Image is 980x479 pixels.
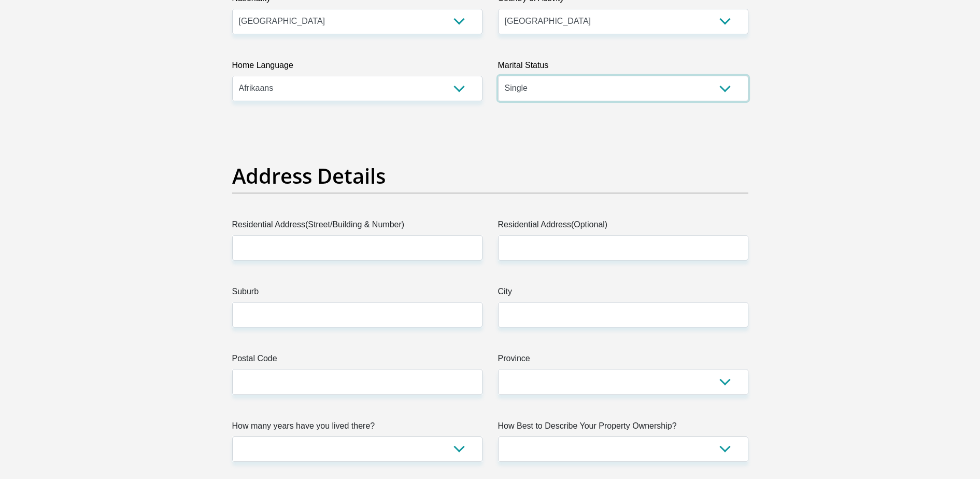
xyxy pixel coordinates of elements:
label: Marital Status [498,59,748,76]
label: City [498,285,748,302]
label: Province [498,352,748,369]
h2: Address Details [232,163,748,188]
select: Please select a value [498,436,748,462]
label: Residential Address(Street/Building & Number) [232,218,482,235]
label: Suburb [232,285,482,302]
label: How many years have you lived there? [232,420,482,436]
input: Address line 2 (Optional) [498,235,748,261]
input: Suburb [232,302,482,327]
select: Please select a value [232,436,482,462]
label: How Best to Describe Your Property Ownership? [498,420,748,436]
select: Please Select a Province [498,369,748,394]
label: Postal Code [232,352,482,369]
input: Postal Code [232,369,482,394]
input: City [498,302,748,327]
input: Valid residential address [232,235,482,261]
label: Residential Address(Optional) [498,218,748,235]
label: Home Language [232,59,482,76]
